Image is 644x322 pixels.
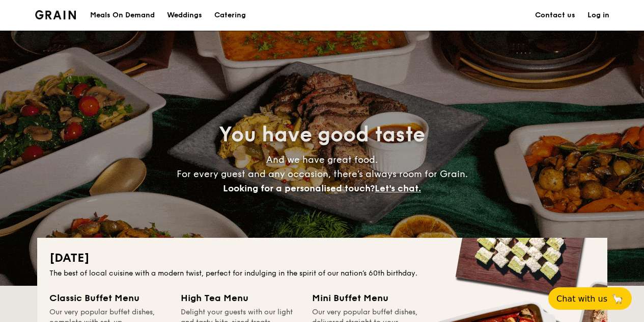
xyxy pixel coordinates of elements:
h2: [DATE] [49,250,595,266]
img: Grain [35,10,76,19]
div: High Tea Menu [181,291,300,305]
div: Classic Buffet Menu [49,291,169,305]
span: You have good taste [219,122,425,147]
a: Logotype [35,10,76,19]
span: And we have great food. For every guest and any occasion, there’s always room for Grain. [177,154,468,194]
button: Chat with us🦙 [548,287,632,310]
div: The best of local cuisine with a modern twist, perfect for indulging in the spirit of our nation’... [49,268,595,279]
span: 🦙 [611,293,624,305]
span: Looking for a personalised touch? [223,183,375,194]
span: Let's chat. [375,183,421,194]
div: Mini Buffet Menu [312,291,431,305]
span: Chat with us [556,294,607,304]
